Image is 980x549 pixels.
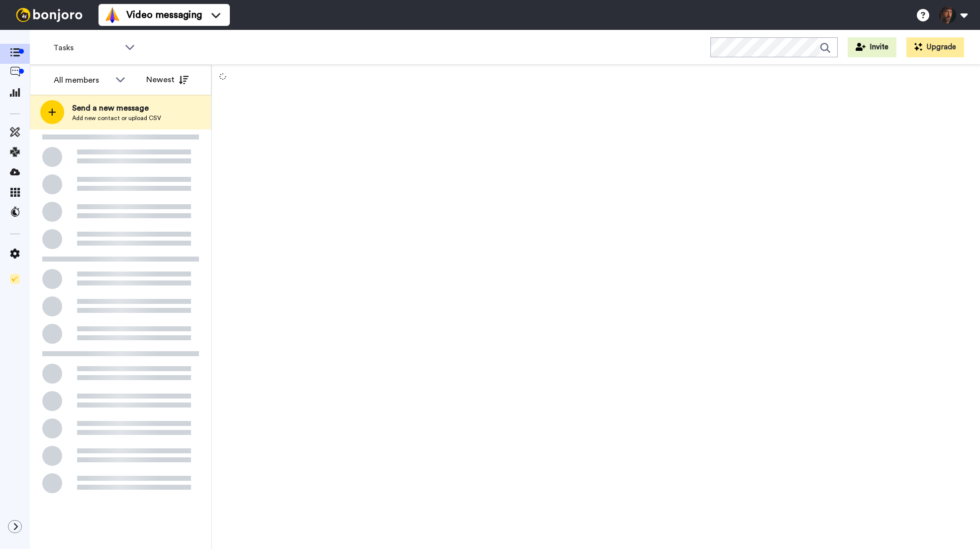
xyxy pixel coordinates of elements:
[72,102,161,114] span: Send a new message
[12,8,87,22] img: bj-logo-header-white.svg
[906,37,964,57] button: Upgrade
[53,42,120,54] span: Tasks
[54,74,110,86] div: All members
[139,70,196,90] button: Newest
[848,37,896,57] button: Invite
[72,114,161,122] span: Add new contact or upload CSV
[104,7,120,23] img: vm-color.svg
[10,274,20,284] img: Checklist.svg
[126,8,202,22] span: Video messaging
